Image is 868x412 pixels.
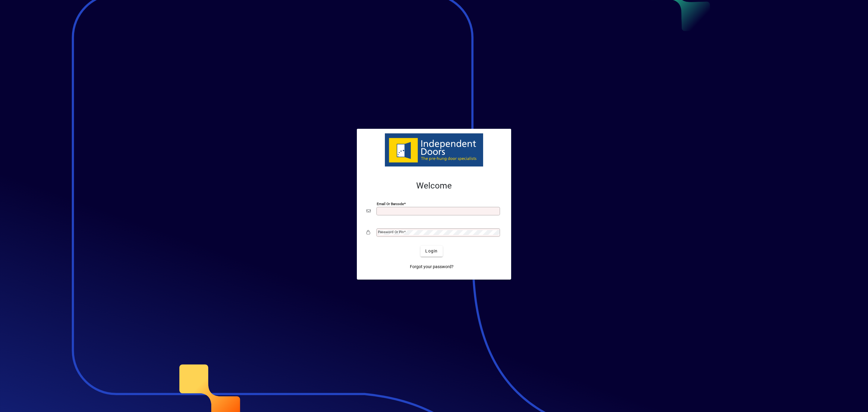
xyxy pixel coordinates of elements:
[366,181,502,191] h2: Welcome
[407,261,456,272] a: Forgot your password?
[425,248,438,254] span: Login
[377,201,404,206] mat-label: Email or Barcode
[410,264,454,270] span: Forgot your password?
[420,246,442,257] button: Login
[378,230,404,234] mat-label: Password or Pin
